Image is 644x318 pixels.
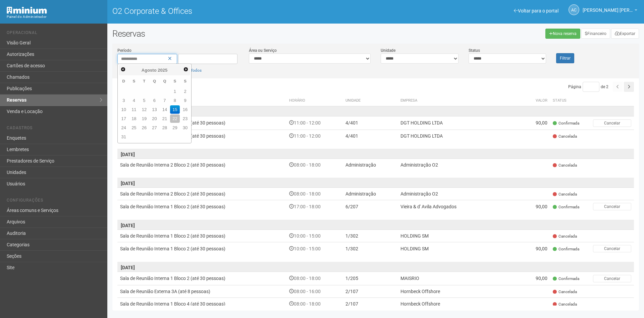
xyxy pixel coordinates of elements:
td: 90,00 [524,242,550,255]
a: 10 [119,105,129,114]
td: Sala de Reunião Interna 1 Bloco 4 (até 30 pessoas) [117,116,286,130]
span: Cancelada [553,134,577,139]
span: Sexta [174,79,176,83]
th: Horário [286,95,343,106]
button: Cancelar [593,275,631,282]
span: Cancelada [553,191,577,197]
td: 10:00 - 15:00 [286,242,343,255]
th: Unidade [343,95,398,106]
span: Confirmada [553,204,579,210]
td: Sala de Reunião Interna 1 Bloco 4 (até 30 pessoas) [117,297,286,310]
a: Voltar para o portal [514,8,558,13]
label: Área ou Serviço [249,47,277,54]
a: 7 [160,96,170,105]
a: 27 [150,123,159,132]
td: 10:00 - 15:00 [286,229,343,242]
a: 25 [129,123,139,132]
h1: O2 Corporate & Offices [112,7,371,15]
label: Período [117,47,131,54]
span: Quarta [153,79,156,83]
span: Terça [143,79,145,83]
td: 08:00 - 18:00 [286,187,343,200]
td: Sala de Reunião Interna 1 Bloco 2 (até 30 pessoas) [117,272,286,285]
div: Exibindo 1-20 de 39 itens encontrados [117,82,376,92]
a: 2 [180,87,190,96]
td: 08:00 - 18:00 [286,272,343,285]
td: 90,00 [524,272,550,285]
button: Cancelar [593,203,631,210]
button: Exportar [611,29,639,39]
td: Hornbeck Offshore [398,285,524,297]
td: Sala de Reunião Interna 1 Bloco 4 (até 30 pessoas) [117,130,286,142]
td: 1/302 [343,229,398,242]
span: Domingo [122,79,125,83]
span: Confirmada [553,120,579,126]
a: 19 [140,114,149,123]
a: Todos [191,68,202,73]
a: 29 [170,123,180,132]
a: 8 [170,96,180,105]
td: 11:00 - 12:00 [286,130,343,142]
th: Status [550,95,590,106]
span: Cancelada [553,289,577,295]
span: Quinta [163,79,166,83]
td: Hornbeck Offshore [398,297,524,310]
a: [PERSON_NAME] [PERSON_NAME] [583,8,637,14]
td: Administração [343,158,398,171]
span: Ana Carla de Carvalho Silva [583,1,633,13]
strong: [DATE] [121,223,135,228]
li: Operacional [7,30,102,37]
a: 11 [129,105,139,114]
span: Cancelada [553,302,577,307]
div: Painel do Administrador [7,14,102,20]
td: Vieira & d' Avila Advogados [398,200,524,213]
h2: Reservas [112,29,371,39]
td: Sala de Reunião Interna 1 Bloco 2 (até 30 pessoas) [117,229,286,242]
td: Administração [343,187,398,200]
a: 22 [170,114,180,123]
td: 4/401 [343,116,398,130]
a: 13 [150,105,159,114]
strong: [DATE] [121,265,135,270]
a: 5 [140,96,149,105]
a: 23 [180,114,190,123]
td: 1/205 [343,272,398,285]
a: 16 [180,105,190,114]
td: 17:00 - 18:00 [286,200,343,213]
a: 17 [119,114,129,123]
a: Anterior [119,66,127,73]
td: HOLDING SM [398,242,524,255]
td: 4/401 [343,130,398,142]
a: 31 [119,133,129,141]
a: Próximo [182,66,190,73]
strong: [DATE] [121,152,135,157]
span: Cancelada [553,234,577,239]
span: Anterior [120,67,126,72]
td: 08:00 - 16:00 [286,285,343,297]
strong: [DATE] [121,181,135,186]
td: 2/107 [343,297,398,310]
span: Sábado [184,79,186,83]
a: 30 [180,123,190,132]
td: Administração O2 [398,158,524,171]
li: Configurações [7,198,102,205]
img: Minium [7,7,47,14]
th: Empresa [398,95,524,106]
td: MAISRIO [398,272,524,285]
a: 1 [170,87,180,96]
span: Próximo [183,67,189,72]
button: Filtrar [556,53,574,63]
span: 2025 [158,68,167,73]
a: 24 [119,123,129,132]
th: Área ou Serviço [117,95,286,106]
a: 6 [150,96,159,105]
a: 14 [160,105,170,114]
a: Nova reserva [545,29,580,39]
button: Cancelar [593,245,631,252]
td: Administração O2 [398,187,524,200]
span: Agosto [142,68,157,73]
a: 9 [180,96,190,105]
td: Sala de Reunião Interna 1 Bloco 2 (até 30 pessoas) [117,242,286,255]
td: 08:00 - 18:00 [286,158,343,171]
th: Valor [524,95,550,106]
